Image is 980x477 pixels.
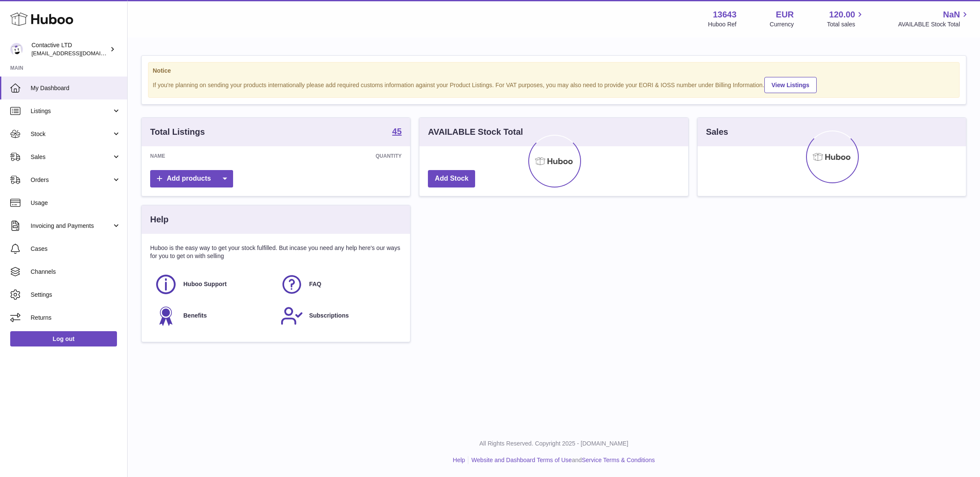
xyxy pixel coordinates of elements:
a: NaN AVAILABLE Stock Total [898,9,970,28]
span: Huboo Support [183,280,227,288]
span: Subscriptions [309,312,349,320]
strong: EUR [776,9,794,20]
a: Help [453,457,465,463]
p: Huboo is the easy way to get your stock fulfilled. But incase you need any help here's our ways f... [150,244,402,260]
span: [EMAIL_ADDRESS][DOMAIN_NAME] [31,50,125,57]
p: All Rights Reserved. Copyright 2025 - [DOMAIN_NAME] [134,440,973,448]
span: Settings [31,291,121,299]
img: soul@SOWLhome.com [10,43,23,56]
a: 45 [392,127,402,137]
span: Cases [31,245,121,253]
div: Contactive LTD [31,41,108,57]
h3: Total Listings [150,126,205,138]
span: Orders [31,176,112,184]
span: 120.00 [829,9,855,20]
span: Total sales [827,20,865,28]
li: and [468,456,655,464]
a: Subscriptions [280,304,398,327]
strong: Notice [153,67,955,75]
a: Service Terms & Conditions [582,457,655,463]
span: Stock [31,130,112,138]
h3: AVAILABLE Stock Total [428,126,523,138]
a: Website and Dashboard Terms of Use [471,457,572,463]
th: Quantity [256,146,410,166]
div: Huboo Ref [708,20,737,28]
a: 120.00 Total sales [827,9,865,28]
a: Huboo Support [154,273,272,296]
a: Add Stock [428,170,475,187]
h3: Sales [706,126,728,138]
span: Sales [31,153,112,161]
a: Add products [150,170,233,187]
th: Name [142,146,256,166]
span: Listings [31,107,112,115]
span: Benefits [183,312,207,320]
span: Usage [31,199,121,207]
span: Invoicing and Payments [31,222,112,230]
span: Returns [31,314,121,322]
a: Log out [10,331,117,346]
span: AVAILABLE Stock Total [898,20,970,28]
div: Currency [770,20,794,28]
a: FAQ [280,273,398,296]
strong: 45 [392,127,402,136]
a: Benefits [154,304,272,327]
a: View Listings [764,77,817,93]
span: FAQ [309,280,322,288]
span: My Dashboard [31,84,121,92]
span: Channels [31,268,121,276]
div: If you're planning on sending your products internationally please add required customs informati... [153,76,955,93]
h3: Help [150,214,168,225]
strong: 13643 [713,9,737,20]
span: NaN [943,9,960,20]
